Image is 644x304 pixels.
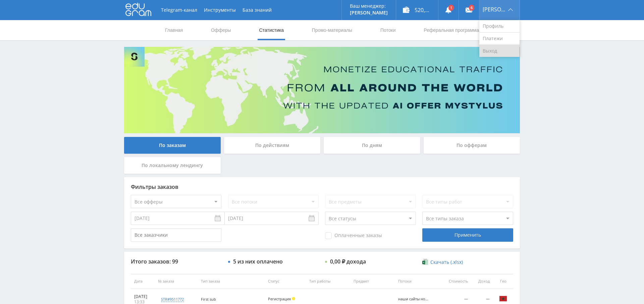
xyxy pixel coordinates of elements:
p: Ваш менеджер: [350,3,388,9]
div: По дням [324,137,420,154]
th: Потоки [395,274,439,289]
th: Тип заказа [198,274,265,289]
div: наши сайты новый бот Тони [398,297,428,301]
span: First sub [201,297,216,302]
a: Выход [479,45,520,57]
img: xlsx [422,258,428,265]
p: [PERSON_NAME] [350,10,388,15]
a: Профиль [479,20,520,32]
div: Применить [422,228,513,242]
a: Реферальная программа [423,20,480,40]
a: Офферы [210,20,232,40]
a: Главная [164,20,183,40]
img: mar.png [499,295,507,303]
span: Оплаченные заказы [325,232,382,239]
div: Фильтры заказов [131,184,513,190]
th: Гео [493,274,513,289]
span: Скачать (.xlsx) [430,259,463,265]
a: Потоки [380,20,396,40]
th: Стоимость [439,274,471,289]
div: По действиям [224,137,321,154]
th: Тип работы [306,274,351,289]
div: По офферам [424,137,520,154]
th: Предмет [350,274,395,289]
span: Холд [292,297,295,300]
div: 0,00 ₽ дохода [330,258,366,264]
div: По локальному лендингу [124,157,221,174]
th: Дата [131,274,155,289]
a: Статистика [258,20,284,40]
a: Платежи [479,32,520,45]
div: [DATE] [134,294,151,299]
a: Промо-материалы [311,20,353,40]
span: Регистрация [268,296,291,301]
th: Доход [471,274,493,289]
input: Все заказчики [131,228,221,242]
img: Banner [124,47,520,133]
div: Итого заказов: 99 [131,258,221,264]
div: По заказам [124,137,221,154]
th: Статус [265,274,306,289]
a: Скачать (.xlsx) [422,259,463,265]
div: 5 из них оплачено [233,258,283,264]
span: [PERSON_NAME] [483,7,506,12]
th: № заказа [155,274,198,289]
div: str#9511772 [161,297,184,302]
